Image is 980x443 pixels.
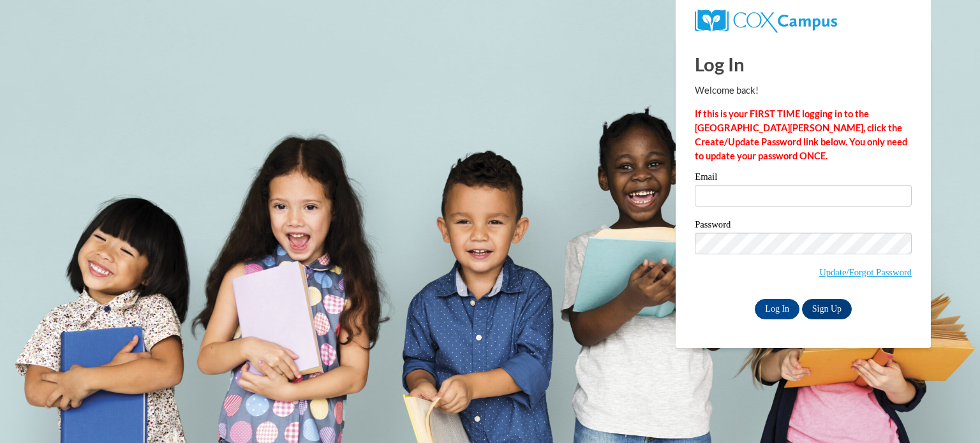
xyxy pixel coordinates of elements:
[802,299,852,319] a: Sign Up
[695,220,912,233] label: Password
[695,51,912,77] h1: Log In
[695,10,837,33] img: COX Campus
[819,267,912,277] a: Update/Forgot Password
[695,172,912,185] label: Email
[755,299,799,319] input: Log In
[695,15,837,25] a: COX Campus
[695,84,912,98] p: Welcome back!
[695,108,907,161] strong: If this is your FIRST TIME logging in to the [GEOGRAPHIC_DATA][PERSON_NAME], click the Create/Upd...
